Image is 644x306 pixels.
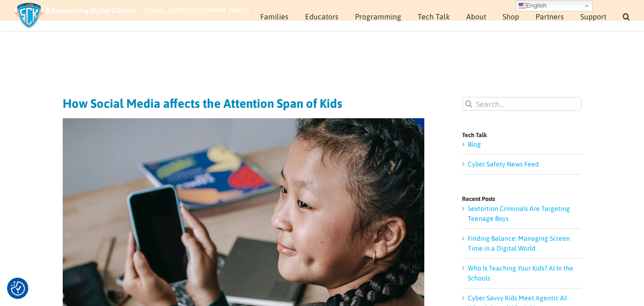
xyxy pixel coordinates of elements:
img: Savvy Cyber Kids Logo [14,2,44,28]
input: Search... [462,97,581,111]
a: Blog [468,140,481,148]
h4: Tech Talk [462,132,581,138]
img: en [519,2,526,9]
a: Who Is Teaching Your Kids? AI In the Schools [468,264,573,282]
span: Tech Talk [418,13,450,20]
button: Consent Preferences [11,281,25,296]
span: Families [260,13,289,20]
span: Partners [536,13,564,20]
a: Finding Balance: Managing Screen Time in a Digital World [468,235,570,252]
span: Educators [305,13,339,20]
span: Shop [503,13,519,20]
input: Search [462,97,476,111]
h4: Recent Posts [462,196,581,202]
a: Cyber Safety News Feed [468,160,539,168]
span: About [466,13,486,20]
span: Programming [355,13,401,20]
span: Support [580,13,606,20]
h1: How Social Media affects the Attention Span of Kids [63,97,424,110]
img: Revisit consent button [11,281,25,296]
a: Sextortion Criminals Are Targeting Teenage Boys [468,205,570,222]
